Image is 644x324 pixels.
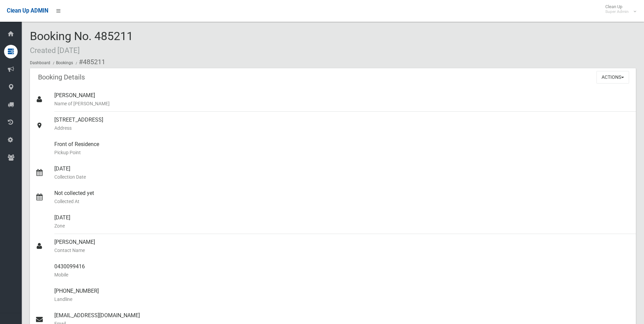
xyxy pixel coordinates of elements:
button: Actions [596,71,629,84]
small: Address [54,124,630,132]
small: Super Admin [605,9,629,14]
a: Bookings [56,60,73,65]
small: Contact Name [54,246,630,254]
a: Dashboard [30,60,50,65]
span: Clean Up ADMIN [7,7,48,14]
div: Front of Residence [54,136,630,161]
small: Mobile [54,271,630,279]
div: Not collected yet [54,185,630,210]
header: Booking Details [30,71,93,84]
span: Clean Up [602,4,636,14]
div: [DATE] [54,161,630,185]
div: [PERSON_NAME] [54,87,630,112]
li: #485211 [74,56,105,68]
small: Landline [54,295,630,303]
div: [PERSON_NAME] [54,234,630,258]
small: Name of [PERSON_NAME] [54,100,630,108]
small: Created [DATE] [30,46,80,55]
span: Booking No. 485211 [30,29,133,56]
small: Collection Date [54,173,630,181]
small: Zone [54,222,630,230]
small: Pickup Point [54,148,630,157]
small: Collected At [54,197,630,205]
div: 0430099416 [54,258,630,283]
div: [STREET_ADDRESS] [54,112,630,136]
div: [DATE] [54,210,630,234]
div: [PHONE_NUMBER] [54,283,630,307]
